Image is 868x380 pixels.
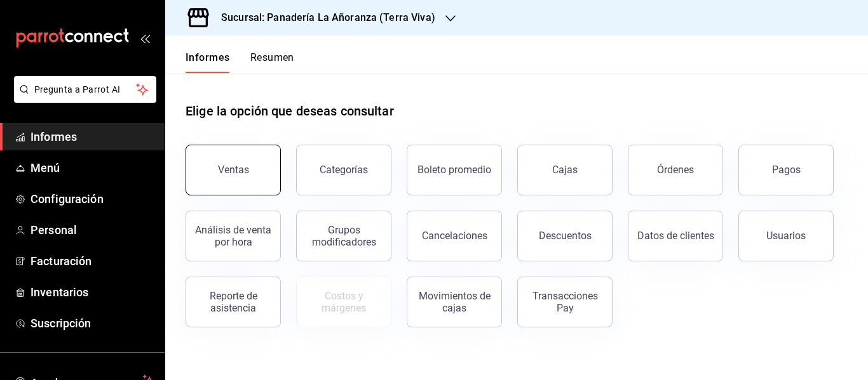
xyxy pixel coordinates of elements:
[210,290,257,314] font: Reporte de asistencia
[31,317,91,330] font: Suscripción
[738,211,834,261] button: Usuarios
[296,211,391,261] button: Grupos modificadores
[628,145,723,195] button: Órdenes
[312,224,376,248] font: Grupos modificadores
[766,230,806,242] font: Usuarios
[186,145,281,195] button: Ventas
[419,290,491,314] font: Movimientos de cajas
[195,224,271,248] font: Análisis de venta por hora
[552,164,578,176] font: Cajas
[296,277,391,327] button: Contrata inventarios para ver este informe
[517,211,613,261] button: Descuentos
[186,277,281,327] button: Reporte de asistencia
[250,51,294,63] font: Resumen
[407,211,502,261] button: Cancelaciones
[186,51,294,73] div: pestañas de navegación
[9,92,156,105] a: Pregunta a Parrot AI
[221,11,435,23] font: Sucursal: Panadería La Añoranza (Terra Viva)
[186,211,281,261] button: Análisis de venta por hora
[517,145,613,195] a: Cajas
[526,290,604,314] div: Transacciones Pay
[218,164,249,176] font: Ventas
[772,164,801,176] font: Pagos
[31,285,88,299] font: Inventarios
[31,192,104,206] font: Configuración
[417,164,491,176] font: Boleto promedio
[517,277,613,327] button: Transacciones Pay
[657,164,694,176] font: Órdenes
[407,145,502,195] button: Boleto promedio
[320,164,368,176] font: Categorías
[322,290,366,314] font: Costos y márgenes
[31,161,60,174] font: Menú
[738,145,834,195] button: Pagos
[422,230,487,242] font: Cancelaciones
[628,211,723,261] button: Datos de clientes
[34,84,121,95] font: Pregunta a Parrot AI
[407,277,502,327] button: Movimientos de cajas
[186,51,230,63] font: Informes
[31,223,77,237] font: Personal
[186,103,394,119] font: Elige la opción que deseas consultar
[14,76,156,103] button: Pregunta a Parrot AI
[637,230,714,242] font: Datos de clientes
[31,254,92,268] font: Facturación
[539,230,592,242] font: Descuentos
[31,130,77,143] font: Informes
[296,145,391,195] button: Categorías
[140,33,150,43] button: abrir_cajón_menú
